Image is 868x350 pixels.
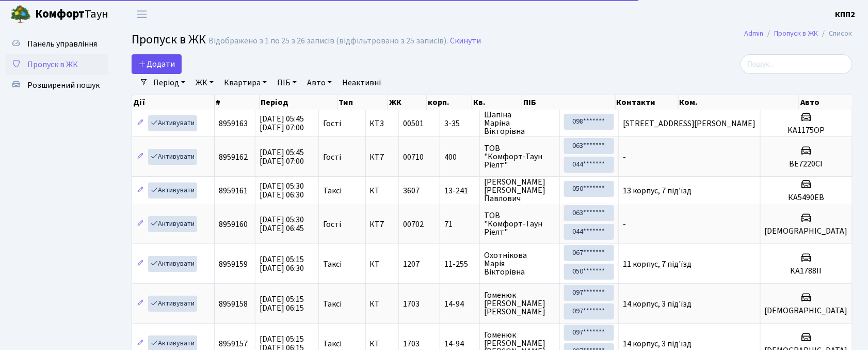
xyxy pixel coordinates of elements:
[484,178,555,203] span: [PERSON_NAME] [PERSON_NAME] Павлович
[132,31,206,49] span: Пропуск в ЖК
[5,54,108,75] a: Пропуск в ЖК
[219,258,248,270] span: 8959159
[370,260,394,268] span: КТ
[765,193,848,203] h5: КА5490ЕВ
[149,74,189,92] a: Період
[444,119,475,128] span: 3-35
[219,185,248,196] span: 8959161
[138,58,175,70] span: Додати
[323,340,342,348] span: Таксі
[27,59,78,70] span: Пропуск в ЖК
[623,151,626,163] span: -
[323,260,342,268] span: Таксі
[765,306,848,316] h5: [DEMOGRAPHIC_DATA]
[403,185,420,196] span: 3607
[522,95,615,110] th: ПІБ
[403,298,420,310] span: 1703
[219,219,248,230] span: 8959160
[370,340,394,348] span: КТ
[472,95,522,110] th: Кв.
[444,260,475,268] span: 11-255
[403,151,424,163] span: 00710
[403,338,420,349] span: 1703
[484,251,555,276] span: Охотнікова Марія Вікторівна
[260,113,304,133] span: [DATE] 05:45 [DATE] 07:00
[219,338,248,349] span: 8959157
[129,6,155,23] button: Переключити навігацію
[5,34,108,54] a: Панель управління
[450,36,481,46] a: Скинути
[484,291,555,316] span: Гоменюк [PERSON_NAME] [PERSON_NAME]
[273,74,301,92] a: ПІБ
[148,296,197,312] a: Активувати
[765,226,848,236] h5: [DEMOGRAPHIC_DATA]
[799,95,853,110] th: Авто
[219,151,248,163] span: 8959162
[370,187,394,195] span: КТ
[484,211,555,236] span: ТОВ "Комфорт-Таун Ріелт"
[35,6,85,22] b: Комфорт
[403,258,420,270] span: 1207
[219,298,248,310] span: 8959158
[323,300,342,308] span: Таксі
[765,159,848,169] h5: ВЕ7220СІ
[444,220,475,229] span: 71
[132,95,215,110] th: Дії
[679,95,799,110] th: Ком.
[260,214,304,234] span: [DATE] 05:30 [DATE] 06:45
[191,74,218,92] a: ЖК
[623,298,692,310] span: 14 корпус, 3 під'їзд
[835,8,856,21] a: КПП2
[323,153,341,161] span: Гості
[338,74,385,92] a: Неактивні
[27,80,100,91] span: Розширений пошук
[27,38,97,50] span: Панель управління
[219,118,248,129] span: 8959163
[303,74,336,92] a: Авто
[5,75,108,96] a: Розширений пошук
[835,9,856,20] b: КПП2
[388,95,427,110] th: ЖК
[444,300,475,308] span: 14-94
[370,300,394,308] span: КТ
[484,111,555,135] span: Шапіна Маріна Вікторівна
[260,95,338,110] th: Період
[10,4,31,25] img: logo.png
[623,185,692,196] span: 13 корпус, 7 під'їзд
[323,220,341,229] span: Гості
[323,119,341,128] span: Гості
[148,115,197,131] a: Активувати
[623,338,692,349] span: 14 корпус, 3 під'їзд
[35,6,108,23] span: Таун
[148,149,197,165] a: Активувати
[260,180,304,201] span: [DATE] 05:30 [DATE] 06:30
[623,258,692,270] span: 11 корпус, 7 під'їзд
[444,153,475,161] span: 400
[484,144,555,169] span: ТОВ "Комфорт-Таун Ріелт"
[260,254,304,274] span: [DATE] 05:15 [DATE] 06:30
[775,28,818,39] a: Пропуск в ЖК
[616,95,679,110] th: Контакти
[370,119,394,128] span: КТ3
[370,153,394,161] span: КТ7
[729,23,868,44] nav: breadcrumb
[623,219,626,230] span: -
[444,340,475,348] span: 14-94
[132,54,182,74] a: Додати
[427,95,472,110] th: корп.
[623,118,756,129] span: [STREET_ADDRESS][PERSON_NAME]
[818,28,853,39] li: Список
[323,187,342,195] span: Таксі
[444,187,475,195] span: 13-241
[260,294,304,314] span: [DATE] 05:15 [DATE] 06:15
[403,118,424,129] span: 00501
[215,95,260,110] th: #
[148,256,197,272] a: Активувати
[745,28,764,39] a: Admin
[338,95,389,110] th: Тип
[765,126,848,135] h5: KA1175OP
[741,54,853,74] input: Пошук...
[148,216,197,232] a: Активувати
[260,147,304,167] span: [DATE] 05:45 [DATE] 07:00
[208,36,448,46] div: Відображено з 1 по 25 з 26 записів (відфільтровано з 25 записів).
